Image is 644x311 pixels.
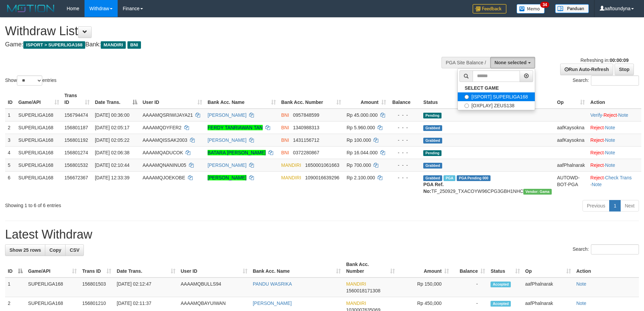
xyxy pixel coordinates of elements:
td: · · [588,171,641,197]
span: None selected [495,60,527,65]
input: Search: [591,244,639,254]
th: Bank Acc. Number: activate to sort column ascending [343,258,398,277]
td: · [588,134,641,146]
img: Feedback.jpg [473,4,506,14]
span: AAAAMQSRIWIJAYA21 [143,112,193,118]
td: · [588,159,641,171]
span: BNI [281,137,289,143]
span: Grabbed [423,163,442,169]
th: Game/API: activate to sort column ascending [16,89,62,109]
a: Note [618,112,628,118]
label: [ISPORT] SUPERLIGA168 [458,92,534,101]
td: aafPhalnarak [523,277,574,297]
label: [OXPLAY] ZEUS138 [458,101,534,110]
td: 2 [5,121,16,134]
th: Trans ID: activate to sort column ascending [79,258,114,277]
th: Action [588,89,641,109]
label: Search: [573,244,639,254]
span: Rp 100.000 [347,137,371,143]
span: CSV [70,247,79,253]
a: Reject [590,162,604,168]
span: Accepted [491,282,511,287]
th: Status: activate to sort column ascending [488,258,522,277]
span: AAAAMQJOEKOBE [143,175,185,180]
span: BNI [281,150,289,155]
a: Copy [45,244,66,256]
input: Search: [591,75,639,86]
span: MANDIRI [281,162,301,168]
td: · · [588,109,641,121]
a: [PERSON_NAME] [208,175,246,180]
div: - - - [391,149,418,156]
span: Copy 1340988313 to clipboard [293,125,319,130]
td: AAAAMQBULLS94 [178,277,250,297]
span: Pending [423,150,442,156]
a: PANDU WASRIKA [253,281,292,287]
a: Verify [590,112,602,118]
span: PGA Pending [457,175,491,181]
td: 5 [5,159,16,171]
td: [DATE] 02:12:47 [114,277,178,297]
b: PGA Ref. No: [423,182,444,194]
span: Copy 1650001061663 to clipboard [305,162,339,168]
td: SUPERLIGA168 [16,134,62,146]
span: AAAAMQISSAK2003 [143,137,187,143]
a: Reject [590,125,604,130]
a: Previous [582,200,610,212]
span: [DATE] 00:36:00 [95,112,129,118]
th: Op: activate to sort column ascending [554,89,588,109]
span: Rp 2.100.000 [347,175,375,180]
th: ID: activate to sort column descending [5,258,25,277]
span: Rp 5.960.000 [347,125,375,130]
td: aafPhalnarak [554,159,588,171]
a: Note [605,150,615,155]
a: [PERSON_NAME] [253,301,292,306]
td: aafKaysokna [554,134,588,146]
select: Showentries [17,75,42,86]
th: Bank Acc. Number: activate to sort column ascending [279,89,344,109]
th: User ID: activate to sort column ascending [140,89,205,109]
a: Reject [590,150,604,155]
span: BNI [281,112,289,118]
td: aafKaysokna [554,121,588,134]
td: 6 [5,171,16,197]
span: MANDIRI [101,41,126,49]
th: Balance [389,89,421,109]
img: MOTION_logo.png [5,3,56,14]
td: TF_250929_TXACOYW96CPG3GBH1NHC [421,171,554,197]
th: Status [421,89,554,109]
a: Stop [615,64,634,75]
span: 156801187 [65,125,88,130]
a: Note [605,162,615,168]
a: Note [605,137,615,143]
span: 156801192 [65,137,88,143]
td: 1 [5,109,16,121]
a: BATARA [PERSON_NAME] [208,150,266,155]
span: [DATE] 02:06:38 [95,150,129,155]
span: [DATE] 02:05:22 [95,137,129,143]
td: SUPERLIGA168 [25,277,79,297]
span: Grabbed [423,138,442,143]
a: [PERSON_NAME] [208,162,246,168]
td: SUPERLIGA168 [16,171,62,197]
th: Amount: activate to sort column ascending [398,258,452,277]
span: [DATE] 02:10:44 [95,162,129,168]
img: panduan.png [555,4,589,13]
span: Accepted [491,301,511,307]
input: [OXPLAY] ZEUS138 [464,104,469,108]
td: Rp 150,000 [398,277,452,297]
span: Show 25 rows [9,247,41,253]
a: CSV [65,244,84,256]
button: None selected [490,57,535,68]
input: [ISPORT] SUPERLIGA168 [464,95,469,99]
a: Check Trans [605,175,632,180]
div: - - - [391,137,418,143]
a: Show 25 rows [5,244,45,256]
span: 34 [540,2,549,8]
th: Action [574,258,639,277]
td: SUPERLIGA168 [16,146,62,159]
a: Reject [590,137,604,143]
a: Note [605,125,615,130]
span: Grabbed [423,125,442,131]
th: Trans ID: activate to sort column ascending [62,89,92,109]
